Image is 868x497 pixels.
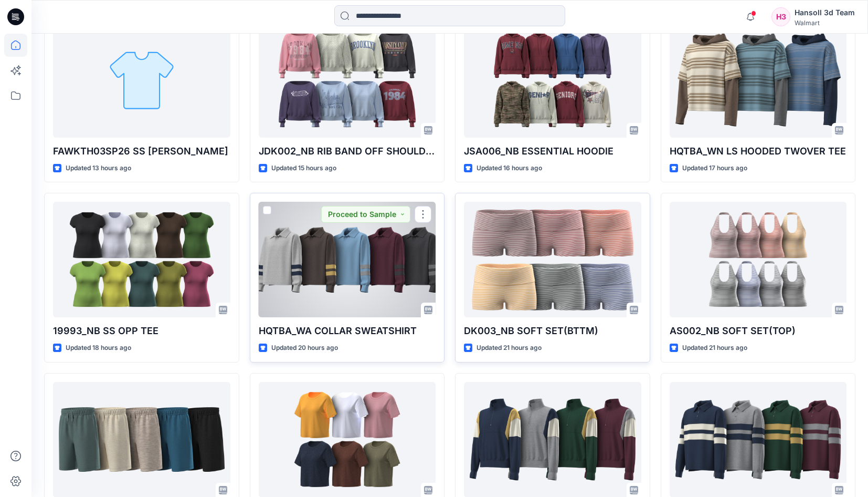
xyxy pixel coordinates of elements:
[53,22,230,138] a: FAWKTH03SP26 SS RAGLAN SWEATSHIRT
[53,324,230,338] p: 19993_NB SS OPP TEE
[670,202,847,317] a: AS002_NB SOFT SET(TOP)
[66,343,131,354] p: Updated 18 hours ago
[771,7,790,26] div: H3
[464,144,641,159] p: JSA006_NB ESSENTIAL HOODIE
[464,22,641,138] a: JSA006_NB ESSENTIAL HOODIE
[271,343,338,354] p: Updated 20 hours ago
[464,202,641,317] a: DK003_NB SOFT SET(BTTM)
[259,202,436,317] a: HQTBA_WA COLLAR SWEATSHIRT
[66,163,131,174] p: Updated 13 hours ago
[477,343,542,354] p: Updated 21 hours ago
[259,22,436,138] a: JDK002_NB RIB BAND OFF SHOULDER SWEATSHIRT
[670,144,847,159] p: HQTBA_WN LS HOODED TWOVER TEE
[53,202,230,317] a: 19993_NB SS OPP TEE
[259,144,436,159] p: JDK002_NB RIB BAND OFF SHOULDER SWEATSHIRT
[53,144,230,159] p: FAWKTH03SP26 SS [PERSON_NAME]
[477,163,542,174] p: Updated 16 hours ago
[670,22,847,138] a: HQTBA_WN LS HOODED TWOVER TEE
[271,163,336,174] p: Updated 15 hours ago
[259,324,436,338] p: HQTBA_WA COLLAR SWEATSHIRT
[795,6,855,19] div: Hansoll 3d Team
[670,324,847,338] p: AS002_NB SOFT SET(TOP)
[682,343,747,354] p: Updated 21 hours ago
[682,163,747,174] p: Updated 17 hours ago
[795,19,855,27] div: Walmart
[464,324,641,338] p: DK003_NB SOFT SET(BTTM)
